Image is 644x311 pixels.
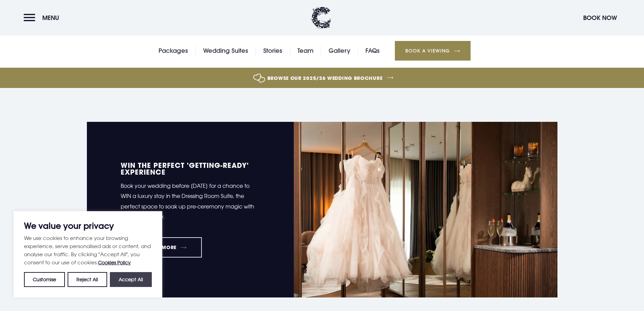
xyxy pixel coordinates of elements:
a: Team [297,46,313,56]
button: Accept All [110,272,152,287]
img: Wedding Venue Northern Ireland [294,122,557,297]
button: Book Now [580,10,620,25]
p: Book your wedding before [DATE] for a chance to WIN a luxury stay in the Dressing Room Suite, the... [121,181,260,222]
div: We value your privacy [14,211,162,297]
a: Book a Viewing [395,41,471,61]
h5: WIN the perfect 'Getting-Ready' experience [121,162,260,175]
a: Packages [159,46,188,56]
a: Stories [263,46,282,56]
span: Menu [42,14,59,22]
a: Wedding Suites [203,46,248,56]
a: Gallery [329,46,350,56]
a: Cookies Policy [98,260,131,265]
a: FAQs [365,46,380,56]
img: Clandeboye Lodge [311,7,331,29]
button: Reject All [68,272,107,287]
button: Customise [24,272,65,287]
button: Menu [24,10,63,25]
p: We use cookies to enhance your browsing experience, serve personalised ads or content, and analys... [24,234,152,267]
p: We value your privacy [24,222,152,230]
